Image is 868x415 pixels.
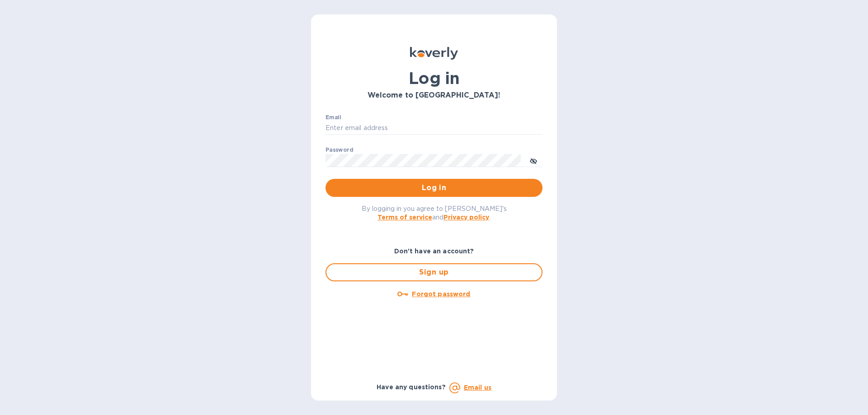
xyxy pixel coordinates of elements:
[325,147,353,153] label: Password
[377,383,446,391] b: Have any questions?
[325,263,542,281] button: Sign up
[333,182,535,193] span: Log in
[464,384,491,391] a: Email us
[394,247,474,255] b: Don't have an account?
[325,179,542,197] button: Log in
[410,47,458,60] img: Koverly
[443,214,489,221] a: Privacy policy
[334,267,534,278] span: Sign up
[524,151,542,169] button: toggle password visibility
[412,290,470,298] u: Forgot password
[325,121,542,135] input: Enter email address
[325,115,341,120] label: Email
[362,205,507,221] span: By logging in you agree to [PERSON_NAME]'s and .
[325,91,542,100] h3: Welcome to [GEOGRAPHIC_DATA]!
[377,214,432,221] a: Terms of service
[325,69,542,88] h1: Log in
